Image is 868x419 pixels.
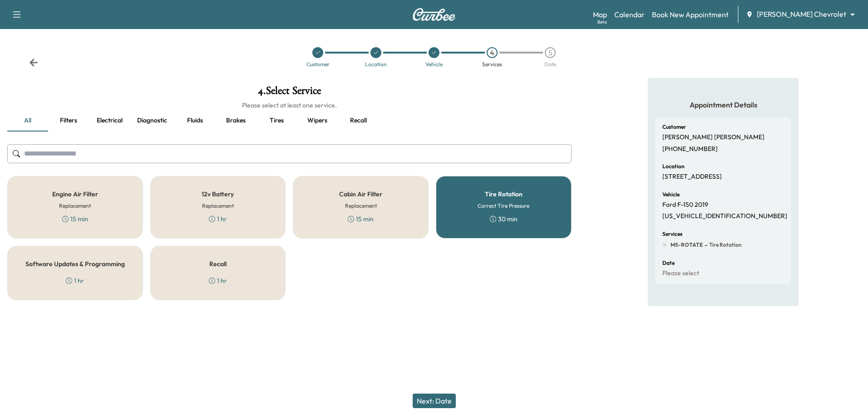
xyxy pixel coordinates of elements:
button: Tires [256,110,297,132]
h5: Engine Air Filter [52,191,98,197]
div: 15 min [62,214,88,224]
img: Curbee Logo [412,8,456,21]
div: Location [365,62,387,67]
div: Beta [597,19,607,25]
button: Recall [338,110,379,132]
div: 4 [487,47,498,58]
h6: Replacement [59,202,91,210]
div: basic tabs example [7,110,572,132]
button: all [7,110,48,132]
span: - [703,240,707,249]
p: [STREET_ADDRESS] [662,173,722,181]
div: Back [29,58,38,67]
p: [PHONE_NUMBER] [662,145,718,153]
button: Next: Date [413,394,456,408]
div: 30 min [490,214,518,224]
h6: Replacement [345,202,377,210]
h6: Services [662,231,682,237]
button: Fluids [174,110,215,132]
span: Tire Rotation [707,241,742,248]
div: 1 hr [66,276,84,285]
button: Brakes [215,110,256,132]
button: Electrical [89,110,130,132]
h6: Date [662,260,675,266]
h5: Recall [209,261,227,267]
a: Calendar [614,9,645,20]
div: 1 hr [209,214,227,224]
h1: 4 . Select Service [7,85,572,101]
button: Filters [48,110,89,132]
div: Customer [306,62,330,67]
span: MS-ROTATE [671,241,703,248]
div: 5 [545,47,556,58]
a: Book New Appointment [652,9,729,20]
h5: Tire Rotation [485,191,523,197]
h5: 12v Battery [202,191,234,197]
h6: Please select at least one service. [7,101,572,110]
div: Vehicle [425,62,443,67]
h6: Location [662,164,685,169]
a: MapBeta [593,9,607,20]
p: Ford F-150 2019 [662,201,708,209]
p: Please select [662,269,699,278]
h5: Appointment Details [655,100,791,110]
button: Wipers [297,110,338,132]
h5: Software Updates & Programming [25,261,125,267]
span: [PERSON_NAME] Chevrolet [757,9,846,19]
h6: Vehicle [662,192,680,197]
div: 1 hr [209,276,227,285]
h6: Replacement [202,202,234,210]
h5: Cabin Air Filter [339,191,382,197]
div: 15 min [348,214,374,224]
div: Services [482,62,502,67]
h6: Correct Tire Pressure [478,202,529,210]
div: Date [544,62,556,67]
h6: Customer [662,124,686,130]
p: [US_VEHICLE_IDENTIFICATION_NUMBER] [662,212,787,220]
button: Diagnostic [130,110,174,132]
p: [PERSON_NAME] [PERSON_NAME] [662,133,764,141]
